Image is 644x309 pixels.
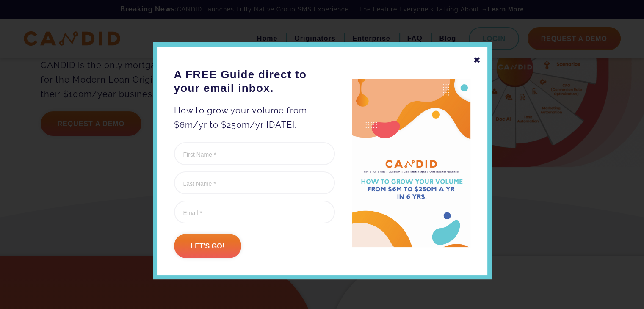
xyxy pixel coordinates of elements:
[473,53,481,67] div: ✖
[174,68,335,95] h3: A FREE Guide direct to your email inbox.
[174,234,241,258] input: Let's go!
[174,103,335,132] p: How to grow your volume from $6m/yr to $250m/yr [DATE].
[174,171,335,194] input: Last Name *
[174,201,335,223] input: Email *
[174,142,335,165] input: First Name *
[352,79,470,248] img: A FREE Guide direct to your email inbox.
